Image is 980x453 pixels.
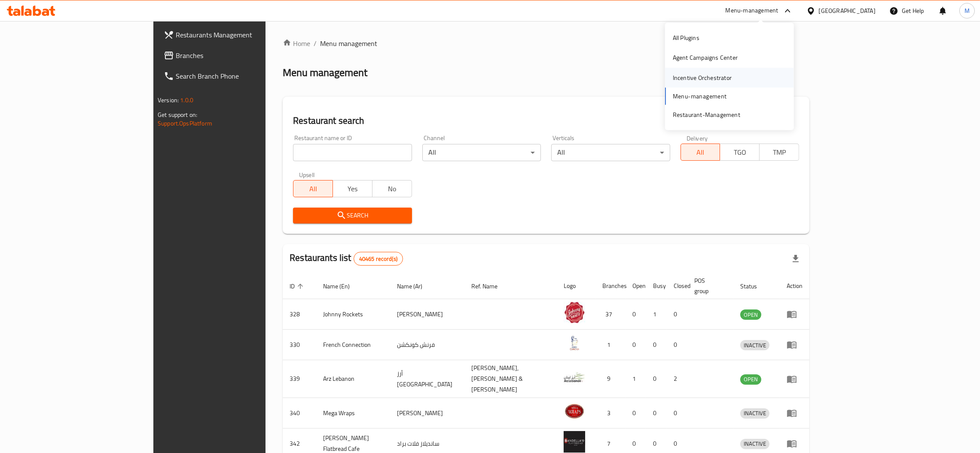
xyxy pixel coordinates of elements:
[595,273,626,299] th: Branches
[673,33,699,43] div: All Plugins
[297,183,330,195] span: All
[316,299,390,330] td: Johnny Rockets
[667,330,687,360] td: 0
[626,360,646,398] td: 1
[787,408,803,418] div: Menu
[673,53,738,62] div: Agent Campaigns Center
[667,398,687,429] td: 0
[283,38,809,49] nav: breadcrumb
[158,109,197,120] span: Get support on:
[176,30,310,40] span: Restaurants Management
[595,360,626,398] td: 9
[740,310,761,320] span: OPEN
[320,38,377,49] span: Menu management
[299,171,315,178] label: Upsell
[595,299,626,330] td: 37
[422,144,541,161] div: All
[740,281,768,291] span: Status
[300,210,405,221] span: Search
[158,118,212,129] a: Support.OpsPlatform
[390,330,465,360] td: فرنش كونكشن
[726,6,779,16] div: Menu-management
[787,374,803,384] div: Menu
[687,135,708,141] label: Delivery
[673,110,740,119] div: Restaurant-Management
[316,360,390,398] td: Arz Lebanon
[390,360,465,398] td: أرز [GEOGRAPHIC_DATA]
[646,330,667,360] td: 0
[290,281,306,291] span: ID
[465,360,557,398] td: [PERSON_NAME],[PERSON_NAME] & [PERSON_NAME]
[740,408,769,418] span: INACTIVE
[283,66,367,80] h2: Menu management
[740,340,769,350] span: INACTIVE
[157,66,317,86] a: Search Branch Phone
[626,398,646,429] td: 0
[759,144,799,161] button: TMP
[684,146,717,159] span: All
[667,299,687,330] td: 0
[293,144,412,161] input: Search for restaurant name or ID..
[965,6,970,15] span: M
[667,273,687,299] th: Closed
[626,273,646,299] th: Open
[694,275,723,296] span: POS group
[740,408,769,419] div: INACTIVE
[819,6,876,15] div: [GEOGRAPHIC_DATA]
[646,398,667,429] td: 0
[472,281,509,291] span: Ref. Name
[740,374,761,384] span: OPEN
[595,330,626,360] td: 1
[293,114,799,127] h2: Restaurant search
[551,144,670,161] div: All
[673,73,732,83] div: Incentive Orchestrator
[336,183,369,195] span: Yes
[158,95,179,106] span: Version:
[646,360,667,398] td: 0
[740,439,769,449] span: INACTIVE
[354,255,403,263] span: 40465 record(s)
[646,299,667,330] td: 1
[354,252,403,266] div: Total records count
[176,50,310,61] span: Branches
[176,71,310,81] span: Search Branch Phone
[787,438,803,449] div: Menu
[720,144,760,161] button: TGO
[667,360,687,398] td: 2
[626,330,646,360] td: 0
[293,180,333,197] button: All
[681,144,720,161] button: All
[390,299,465,330] td: [PERSON_NAME]
[157,45,317,66] a: Branches
[290,251,403,266] h2: Restaurants list
[785,248,806,269] div: Export file
[372,180,412,197] button: No
[376,183,409,195] span: No
[763,146,796,159] span: TMP
[333,180,372,197] button: Yes
[157,24,317,45] a: Restaurants Management
[397,281,434,291] span: Name (Ar)
[646,273,667,299] th: Busy
[626,299,646,330] td: 0
[316,398,390,429] td: Mega Wraps
[557,273,595,299] th: Logo
[316,330,390,360] td: French Connection
[724,146,756,159] span: TGO
[293,208,412,223] button: Search
[787,340,803,350] div: Menu
[564,302,585,323] img: Johnny Rockets
[564,431,585,453] img: Sandella's Flatbread Cafe
[595,398,626,429] td: 3
[323,281,361,291] span: Name (En)
[787,309,803,319] div: Menu
[564,401,585,422] img: Mega Wraps
[564,332,585,354] img: French Connection
[390,398,465,429] td: [PERSON_NAME]
[564,367,585,388] img: Arz Lebanon
[180,95,193,106] span: 1.0.0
